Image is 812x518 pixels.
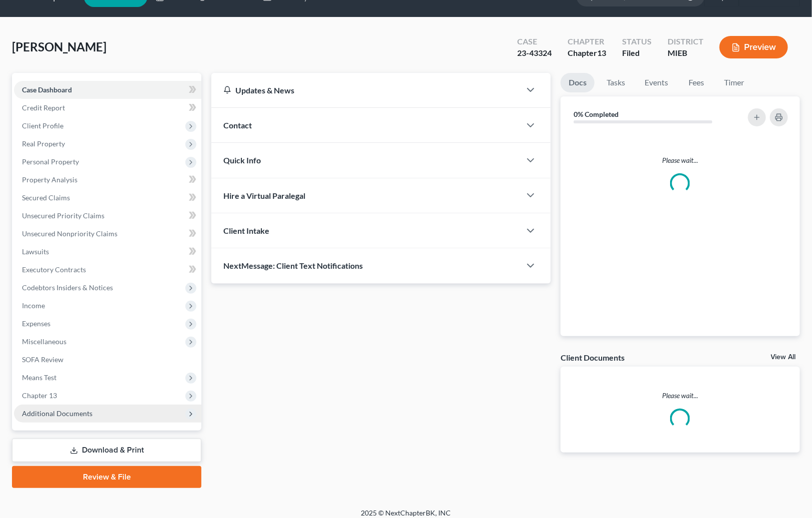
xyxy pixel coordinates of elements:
span: NextMessage: Client Text Notifications [223,261,363,270]
div: Client Documents [561,352,625,363]
div: District [668,36,704,47]
span: Lawsuits [22,247,49,256]
p: Please wait... [561,391,800,401]
span: Codebtors Insiders & Notices [22,283,113,292]
button: Preview [720,36,788,58]
strong: 0% Completed [574,110,619,118]
span: Case Dashboard [22,85,72,94]
span: Contact [223,120,252,130]
a: Review & File [12,466,201,488]
span: 13 [597,48,606,57]
span: Credit Report [22,103,65,112]
div: MIEB [668,47,704,59]
span: Chapter 13 [22,391,57,400]
span: Client Profile [22,121,63,130]
a: Executory Contracts [14,261,201,279]
span: Miscellaneous [22,337,66,346]
a: SOFA Review [14,351,201,369]
span: Additional Documents [22,409,92,418]
a: Events [637,73,677,92]
a: Unsecured Nonpriority Claims [14,225,201,243]
a: Docs [561,73,595,92]
span: [PERSON_NAME] [12,39,106,54]
a: Property Analysis [14,171,201,189]
span: Real Property [22,139,65,148]
a: Secured Claims [14,189,201,207]
span: Secured Claims [22,193,70,202]
span: SOFA Review [22,355,63,364]
span: Income [22,301,45,310]
div: Filed [622,47,652,59]
a: Tasks [599,73,633,92]
span: Means Test [22,373,56,382]
a: Case Dashboard [14,81,201,99]
a: Download & Print [12,439,201,462]
a: Timer [717,73,753,92]
div: Case [517,36,552,47]
p: Please wait... [569,155,792,165]
span: Expenses [22,319,50,328]
a: Fees [681,73,713,92]
span: Quick Info [223,155,261,165]
a: Lawsuits [14,243,201,261]
div: Chapter [568,47,606,59]
span: Executory Contracts [22,265,86,274]
span: Personal Property [22,157,79,166]
a: Unsecured Priority Claims [14,207,201,225]
span: Unsecured Nonpriority Claims [22,229,117,238]
span: Hire a Virtual Paralegal [223,191,305,200]
div: Status [622,36,652,47]
div: Updates & News [223,85,509,95]
span: Client Intake [223,226,269,235]
span: Property Analysis [22,175,77,184]
div: Chapter [568,36,606,47]
a: Credit Report [14,99,201,117]
div: 23-43324 [517,47,552,59]
a: View All [771,354,796,361]
span: Unsecured Priority Claims [22,211,104,220]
